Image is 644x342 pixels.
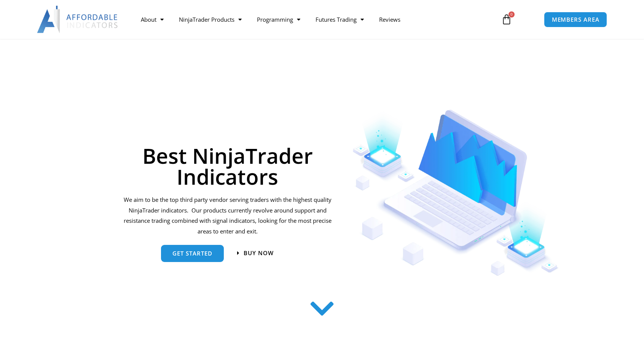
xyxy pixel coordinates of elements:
nav: Menu [133,11,493,28]
a: get started [161,245,224,262]
span: get started [172,251,212,256]
a: Futures Trading [308,11,371,28]
h1: Best NinjaTrader Indicators [122,145,333,187]
span: MEMBERS AREA [552,17,599,22]
img: Indicators 1 | Affordable Indicators – NinjaTrader [352,110,559,276]
img: LogoAI | Affordable Indicators – NinjaTrader [37,6,119,33]
a: MEMBERS AREA [544,12,607,27]
p: We aim to be the top third party vendor serving traders with the highest quality NinjaTrader indi... [122,195,333,237]
a: NinjaTrader Products [171,11,249,28]
a: 0 [490,8,523,30]
a: About [133,11,171,28]
a: Buy now [237,250,274,256]
span: 0 [509,11,515,18]
span: Buy now [244,250,274,256]
a: Reviews [371,11,408,28]
a: Programming [249,11,308,28]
